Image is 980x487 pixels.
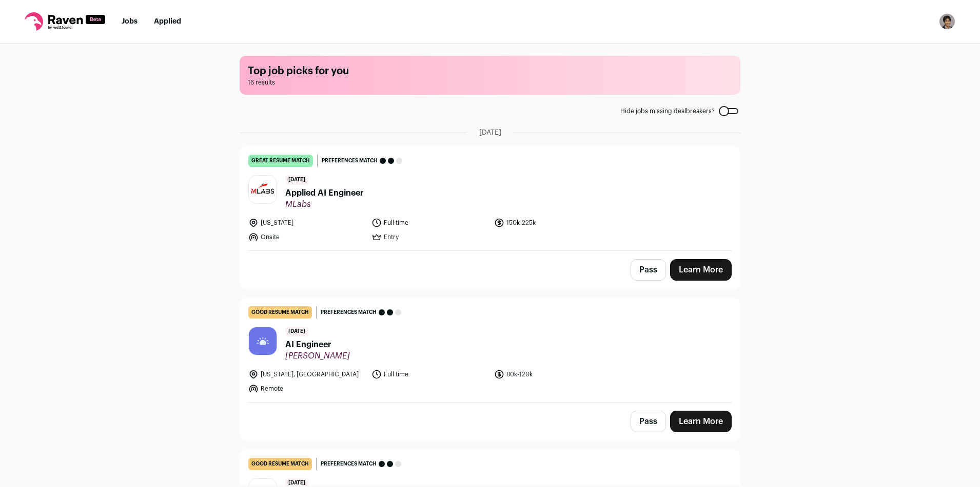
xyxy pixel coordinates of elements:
span: MLabs [285,199,364,209]
span: Hide jobs missing dealbreakers? [620,107,715,115]
span: [DATE] [285,327,308,336]
li: 80k-120k [494,369,611,379]
span: Preferences match [321,307,377,317]
li: Remote [248,384,365,394]
span: 16 results [248,78,732,87]
a: Jobs [122,18,138,25]
button: Pass [631,259,666,281]
img: 16716175-medium_jpg [939,13,955,30]
li: [US_STATE], [GEOGRAPHIC_DATA] [248,369,365,379]
a: Applied [154,18,181,25]
div: good resume match [248,306,312,319]
li: Full time [371,218,488,228]
span: Preferences match [322,156,378,166]
span: [DATE] [285,175,308,185]
div: great resume match [248,155,313,167]
span: [DATE] [479,128,501,138]
li: [US_STATE] [248,218,365,228]
button: Pass [631,411,666,432]
img: d1effda0089e8ec543ae10c9fc47db8d0e861d00f8cdb010f7d9ccb6dc6f7540 [249,176,277,203]
li: Full time [371,369,488,379]
span: Applied AI Engineer [285,187,364,199]
img: 872109ae19c1f9afae06dcdacd07d5b4cdce3d69f6eab745c5e71945c5ff7d24.jpg [249,327,277,354]
span: Preferences match [321,459,377,469]
button: Open dropdown [939,13,955,30]
span: [PERSON_NAME] [285,351,350,361]
span: AI Engineer [285,338,350,351]
h1: Top job picks for you [248,64,732,78]
div: good resume match [248,458,312,470]
a: good resume match Preferences match [DATE] AI Engineer [PERSON_NAME] [US_STATE], [GEOGRAPHIC_DATA... [240,298,740,402]
a: Learn More [670,411,732,432]
li: 150k-225k [494,218,611,228]
a: great resume match Preferences match [DATE] Applied AI Engineer MLabs [US_STATE] Full time 150k-2... [240,146,740,250]
li: Onsite [248,232,365,242]
li: Entry [371,232,488,242]
a: Learn More [670,259,732,281]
